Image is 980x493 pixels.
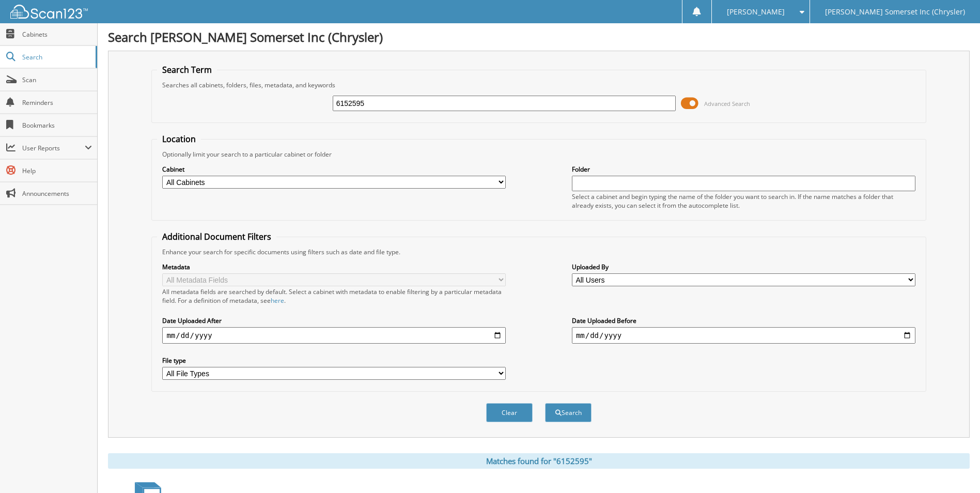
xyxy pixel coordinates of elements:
label: Uploaded By [572,263,915,271]
h1: Search [PERSON_NAME] Somerset Inc (Chrysler) [108,28,970,45]
img: scan123-logo-white.svg [10,5,88,19]
legend: Additional Document Filters [157,231,276,242]
legend: Search Term [157,64,217,75]
input: start [162,327,506,344]
legend: Location [157,133,201,145]
span: Search [22,53,90,61]
span: Help [22,166,92,175]
label: Date Uploaded After [162,316,506,325]
span: User Reports [22,144,85,152]
div: Select a cabinet and begin typing the name of the folder you want to search in. If the name match... [572,192,915,210]
span: [PERSON_NAME] Somerset Inc (Chrysler) [825,9,965,15]
span: Reminders [22,98,92,107]
div: Enhance your search for specific documents using filters such as date and file type. [157,248,920,256]
div: All metadata fields are searched by default. Select a cabinet with metadata to enable filtering b... [162,287,506,305]
span: Bookmarks [22,121,92,130]
label: Metadata [162,263,506,271]
button: Search [545,403,592,422]
label: File type [162,356,506,365]
div: Optionally limit your search to a particular cabinet or folder [157,150,920,159]
span: Announcements [22,189,92,198]
input: end [572,327,915,344]
div: Searches all cabinets, folders, files, metadata, and keywords [157,81,920,89]
label: Date Uploaded Before [572,316,915,325]
div: Matches found for "6152595" [108,453,970,469]
span: Advanced Search [704,100,750,107]
span: Scan [22,75,92,84]
label: Folder [572,165,915,174]
a: here [271,296,284,305]
label: Cabinet [162,165,506,174]
span: [PERSON_NAME] [727,9,785,15]
button: Clear [486,403,533,422]
span: Cabinets [22,30,92,39]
